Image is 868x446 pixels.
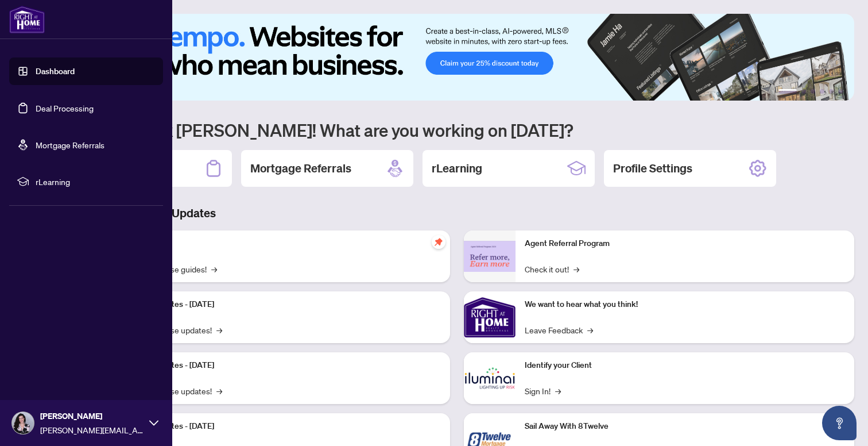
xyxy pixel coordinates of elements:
[820,89,824,94] button: 4
[525,420,845,433] p: Sail Away With 8Twelve
[36,103,94,113] a: Deal Processing
[121,237,441,250] p: Self-Help
[525,385,561,397] a: Sign In!→
[811,89,815,94] button: 3
[587,324,593,336] span: →
[432,235,445,249] span: pushpin
[216,385,222,397] span: →
[464,241,516,272] img: Agent Referral Program
[613,160,692,176] h2: Profile Settings
[829,89,834,94] button: 5
[121,359,441,372] p: Platform Updates - [DATE]
[121,298,441,311] p: Platform Updates - [DATE]
[801,89,806,94] button: 2
[60,14,854,101] img: Slide 0
[40,410,144,422] span: [PERSON_NAME]
[525,298,845,311] p: We want to hear what you think!
[573,263,579,275] span: →
[525,359,845,372] p: Identify your Client
[211,263,217,275] span: →
[12,412,34,434] img: Profile Icon
[36,175,155,188] span: rLearning
[464,352,516,404] img: Identify your Client
[60,119,854,141] h1: Welcome back [PERSON_NAME]! What are you working on [DATE]?
[250,160,351,176] h2: Mortgage Referrals
[525,237,845,250] p: Agent Referral Program
[60,205,854,221] h3: Brokerage & Industry Updates
[778,89,797,94] button: 1
[464,291,516,343] img: We want to hear what you think!
[36,66,75,76] a: Dashboard
[40,424,144,436] span: [PERSON_NAME][EMAIL_ADDRESS][PERSON_NAME][DOMAIN_NAME]
[121,420,441,433] p: Platform Updates - [DATE]
[36,140,104,150] a: Mortgage Referrals
[822,406,857,440] button: Open asap
[432,160,482,176] h2: rLearning
[525,263,579,275] a: Check it out!→
[555,385,561,397] span: →
[525,324,593,336] a: Leave Feedback→
[838,89,843,94] button: 6
[9,6,45,33] img: logo
[216,324,222,336] span: →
